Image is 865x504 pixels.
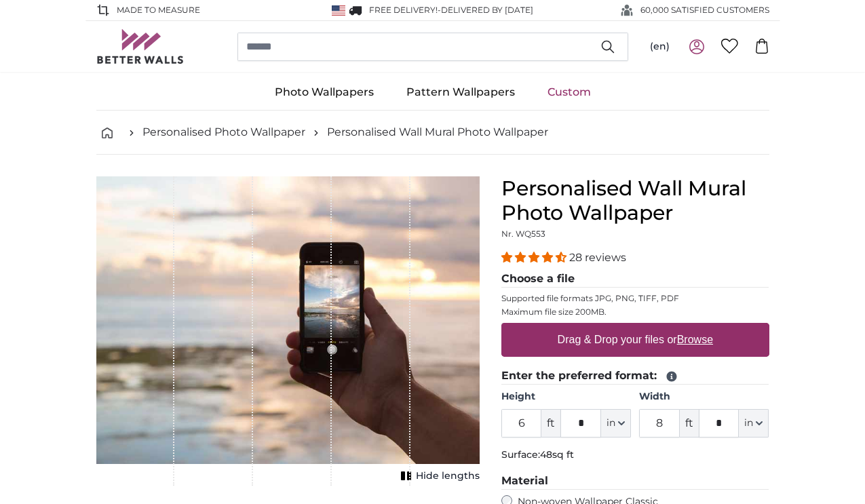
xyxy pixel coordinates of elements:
[501,307,769,317] p: Maximum file size 200MB.
[607,416,615,430] span: in
[369,5,438,15] span: FREE delivery!
[117,4,200,16] span: Made to Measure
[501,473,769,490] legend: Material
[541,409,560,438] span: ft
[639,35,680,59] button: (en)
[501,293,769,304] p: Supported file formats JPG, PNG, TIFF, PDF
[96,29,185,64] img: Betterwalls
[327,124,548,140] a: Personalised Wall Mural Photo Wallpaper
[96,176,480,486] div: 1 of 1
[438,5,533,15] span: -
[677,334,713,345] u: Browse
[552,326,718,353] label: Drag & Drop your files or
[540,448,574,461] span: 48sq ft
[501,176,769,225] h1: Personalised Wall Mural Photo Wallpaper
[531,75,607,110] a: Custom
[601,409,631,438] button: in
[258,75,390,110] a: Photo Wallpapers
[441,5,533,15] span: Delivered by [DATE]
[640,4,769,16] span: 60,000 SATISFIED CUSTOMERS
[501,368,769,385] legend: Enter the preferred format:
[739,409,769,438] button: in
[680,409,699,438] span: ft
[501,448,769,462] p: Surface:
[332,5,345,16] img: United States
[96,111,769,155] nav: breadcrumbs
[142,124,305,140] a: Personalised Photo Wallpaper
[390,75,531,110] a: Pattern Wallpapers
[501,229,545,239] span: Nr. WQ553
[639,390,769,404] label: Width
[569,251,626,264] span: 28 reviews
[744,416,753,430] span: in
[501,390,631,404] label: Height
[501,251,569,264] span: 4.32 stars
[501,271,769,288] legend: Choose a file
